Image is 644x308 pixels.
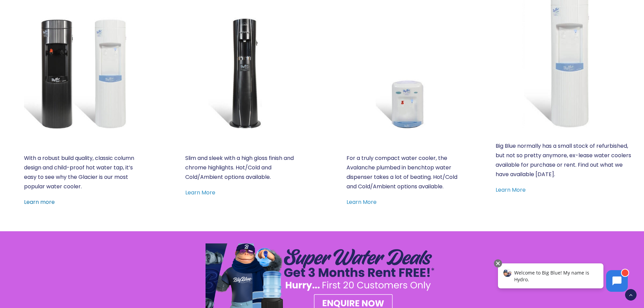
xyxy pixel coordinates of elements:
a: Learn More [496,186,526,194]
p: With a robust build quality, classic column design and child-proof hot water tap, it’s easy to se... [24,153,136,191]
a: Glacier White or Black [24,17,136,129]
iframe: Chatbot [491,258,635,299]
a: Learn More [347,198,377,206]
p: For a truly compact water cooler, the Avalanche plumbed in benchtop water dispenser takes a lot o... [347,153,459,191]
p: Slim and sleek with a high gloss finish and chrome highlights. Hot/Cold and Cold/Ambient options ... [185,153,297,182]
a: Everest Elite [185,17,297,129]
a: Learn More [185,189,215,196]
a: Learn more [24,198,55,206]
a: Avalanche [347,17,459,129]
p: Big Blue normally has a small stock of refurbished, but not so pretty anymore, ex-lease water coo... [496,141,632,179]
